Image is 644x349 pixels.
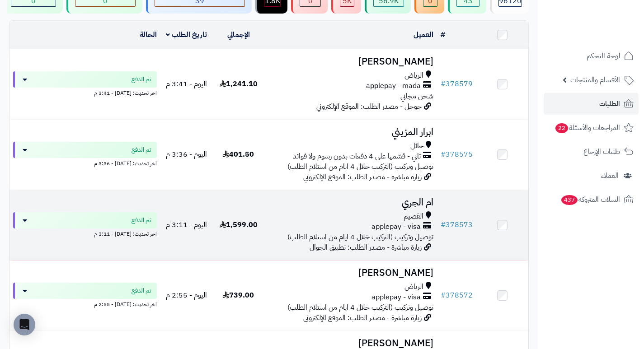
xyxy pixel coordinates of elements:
img: logo-2.png [583,24,635,43]
h3: ام الجري [268,197,433,208]
a: #378575 [441,149,473,160]
span: اليوم - 3:41 م [166,79,207,89]
span: 739.00 [223,290,254,301]
span: # [441,290,446,301]
a: العميل [414,29,433,40]
span: المراجعات والأسئلة [555,121,620,134]
span: حائل [410,141,423,151]
span: تم الدفع [132,75,151,84]
span: اليوم - 3:36 م [166,149,207,160]
span: السلات المتروكة [560,193,620,206]
div: اخر تحديث: [DATE] - 2:55 م [13,299,157,308]
span: زيارة مباشرة - مصدر الطلب: الموقع الإلكتروني [303,312,422,323]
span: لوحة التحكم [587,50,620,62]
span: 437 [561,195,578,205]
span: اليوم - 2:55 م [166,290,207,301]
div: اخر تحديث: [DATE] - 3:36 م [13,158,157,168]
div: اخر تحديث: [DATE] - 3:41 م [13,88,157,97]
span: شحن مجاني [400,91,433,102]
span: applepay - visa [371,292,421,302]
a: تاريخ الطلب [166,29,207,40]
div: Open Intercom Messenger [14,314,35,335]
span: applepay - mada [366,81,421,91]
span: توصيل وتركيب (التركيب خلال 4 ايام من استلام الطلب) [287,302,433,313]
a: #378572 [441,290,473,301]
span: 1,241.10 [220,79,258,89]
span: 401.50 [223,149,254,160]
span: طلبات الإرجاع [583,145,620,158]
span: الطلبات [599,98,620,110]
span: القصيم [404,211,423,222]
span: 22 [555,123,568,133]
span: # [441,219,446,230]
a: العملاء [544,165,639,186]
span: الأقسام والمنتجات [570,74,620,86]
a: المراجعات والأسئلة22 [544,117,639,139]
span: applepay - visa [371,222,421,232]
span: # [441,79,446,89]
span: زيارة مباشرة - مصدر الطلب: الموقع الإلكتروني [303,172,422,182]
span: تم الدفع [132,286,151,295]
a: طلبات الإرجاع [544,141,639,163]
span: # [441,149,446,160]
a: الطلبات [544,93,639,115]
a: الإجمالي [227,29,250,40]
span: اليوم - 3:11 م [166,219,207,230]
span: تابي - قسّمها على 4 دفعات بدون رسوم ولا فوائد [293,151,421,162]
a: السلات المتروكة437 [544,189,639,210]
span: زيارة مباشرة - مصدر الطلب: تطبيق الجوال [310,242,422,253]
h3: [PERSON_NAME] [268,268,433,278]
a: # [441,29,445,40]
a: الحالة [140,29,157,40]
a: #378579 [441,79,473,89]
div: اخر تحديث: [DATE] - 3:11 م [13,228,157,238]
h3: ابرار المزيني [268,127,433,137]
span: تم الدفع [132,216,151,225]
a: لوحة التحكم [544,45,639,67]
span: توصيل وتركيب (التركيب خلال 4 ايام من استلام الطلب) [287,232,433,242]
span: جوجل - مصدر الطلب: الموقع الإلكتروني [316,101,422,112]
h3: [PERSON_NAME] [268,56,433,67]
span: الرياض [404,70,423,81]
span: العملاء [601,169,619,182]
a: #378573 [441,219,473,230]
span: 1,599.00 [220,219,258,230]
span: الرياض [404,282,423,292]
span: تم الدفع [132,145,151,154]
span: توصيل وتركيب (التركيب خلال 4 ايام من استلام الطلب) [287,161,433,172]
